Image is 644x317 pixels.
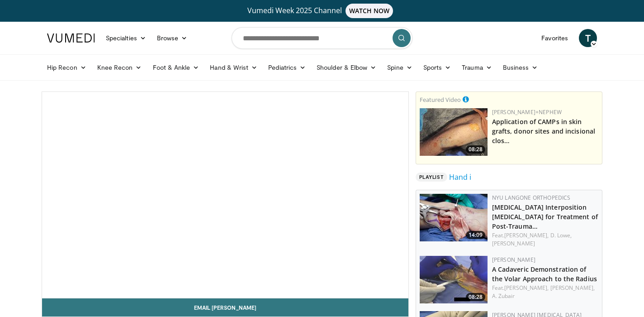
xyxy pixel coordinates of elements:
a: Sports [418,58,457,77]
a: 08:28 [420,108,488,156]
a: [PERSON_NAME] [492,256,535,264]
a: A. Zubair [492,292,515,300]
a: Trauma [456,58,497,77]
a: Application of CAMPs in skin grafts, donor sites and incisional clos… [492,117,595,145]
a: A Cadaveric Demonstration of the Volar Approach to the Radius [492,265,597,283]
span: Playlist [416,173,447,182]
a: Email [PERSON_NAME] [42,298,408,317]
a: [PERSON_NAME], [550,284,595,292]
a: Hand i [449,172,471,183]
a: 14:09 [420,194,488,241]
span: WATCH NOW [346,4,393,18]
a: Pediatrics [263,58,311,77]
input: Search topics, interventions [232,27,412,49]
img: VuMedi Logo [47,34,95,43]
a: Browse [152,29,193,47]
a: [PERSON_NAME], [504,284,549,292]
a: Hand & Wrist [204,58,263,77]
a: Specialties [100,29,152,47]
a: Spine [382,58,417,77]
a: [PERSON_NAME]+Nephew [492,108,562,116]
a: Foot & Ankle [147,58,205,77]
small: Featured Video [420,96,461,104]
span: 08:28 [466,145,485,154]
a: D. Lowe, [550,231,572,239]
a: T [579,29,597,47]
a: [MEDICAL_DATA] Interposition [MEDICAL_DATA] for Treatment of Post-Trauma… [492,203,598,231]
div: Feat. [492,231,598,248]
img: 93331b59-fbb9-4c57-9701-730327dcd1cb.jpg.150x105_q85_crop-smart_upscale.jpg [420,194,488,241]
img: a8086feb-0b6f-42d6-96d7-49e869b0240e.150x105_q85_crop-smart_upscale.jpg [420,256,488,303]
a: Business [497,58,544,77]
a: Vumedi Week 2025 ChannelWATCH NOW [48,4,596,18]
a: 08:28 [420,256,488,303]
span: 14:09 [466,231,485,239]
video-js: Video Player [42,92,408,298]
a: Shoulder & Elbow [311,58,382,77]
a: Favorites [536,29,573,47]
div: Feat. [492,284,598,300]
img: bb9168ea-238b-43e8-a026-433e9a802a61.150x105_q85_crop-smart_upscale.jpg [420,108,488,156]
span: 08:28 [466,293,485,301]
a: [PERSON_NAME] [492,240,535,247]
a: Knee Recon [92,58,147,77]
a: Hip Recon [42,58,92,77]
a: [PERSON_NAME], [504,231,549,239]
a: NYU Langone Orthopedics [492,194,571,202]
